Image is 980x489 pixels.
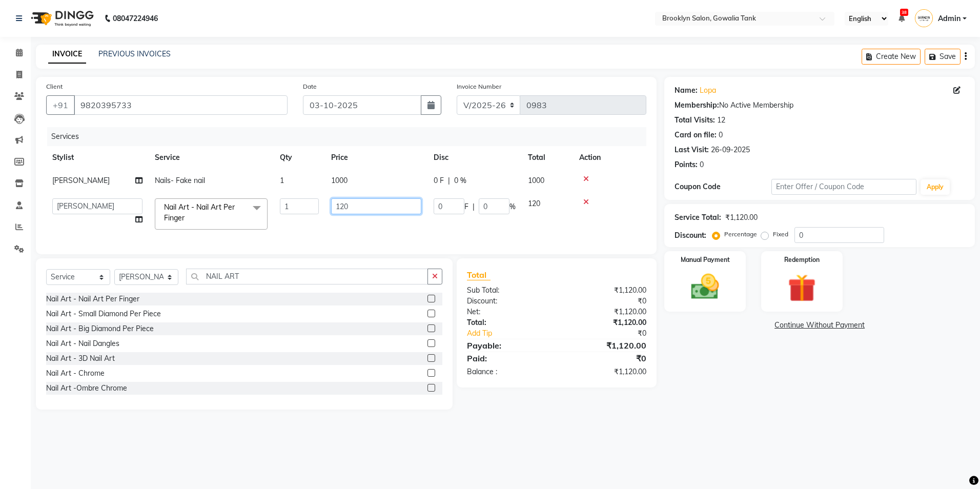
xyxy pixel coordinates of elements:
div: 0 [719,130,723,140]
th: Service [149,146,274,169]
div: Last Visit: [675,145,709,155]
div: ₹1,120.00 [557,339,654,352]
th: Qty [274,146,325,169]
span: 120 [528,199,540,208]
div: 26-09-2025 [711,145,750,155]
label: Redemption [784,255,820,264]
b: 08047224946 [113,4,158,33]
span: 0 F [434,175,444,186]
div: Sub Total: [459,285,557,296]
div: Nail Art - Nail Art Per Finger [46,294,139,304]
span: [PERSON_NAME] [52,176,110,185]
input: Search by Name/Mobile/Email/Code [74,95,288,115]
span: 38 [900,9,908,16]
div: Points: [675,159,698,170]
span: Nail Art - Nail Art Per Finger [164,202,235,222]
span: | [448,175,450,186]
button: Create New [862,49,921,65]
a: INVOICE [48,45,86,64]
div: 0 [700,159,704,170]
div: Coupon Code [675,181,771,192]
div: Discount: [675,230,706,241]
a: Lopa [700,85,716,96]
a: Continue Without Payment [666,320,973,331]
span: 1000 [331,176,348,185]
div: Discount: [459,296,557,307]
input: Enter Offer / Coupon Code [771,179,916,195]
th: Stylist [46,146,149,169]
div: Paid: [459,352,557,364]
div: Card on file: [675,130,717,140]
span: Admin [938,13,961,24]
input: Search or Scan [186,269,428,284]
img: Admin [915,9,933,27]
div: Nail Art - Chrome [46,368,105,379]
div: ₹1,120.00 [557,317,654,328]
div: Net: [459,307,557,317]
img: logo [26,4,96,33]
button: Apply [921,179,950,195]
div: ₹0 [557,296,654,307]
label: Client [46,82,63,91]
div: Nail Art - Big Diamond Per Piece [46,323,154,334]
div: Services [47,127,654,146]
div: Nail Art -Ombre Chrome [46,383,127,394]
div: Balance : [459,366,557,377]
div: Total: [459,317,557,328]
span: 0 % [454,175,466,186]
a: x [185,213,189,222]
img: _gift.svg [779,271,825,305]
div: Payable: [459,339,557,352]
div: Total Visits: [675,115,715,126]
button: +91 [46,95,75,115]
th: Disc [427,146,522,169]
div: ₹1,120.00 [557,307,654,317]
th: Price [325,146,427,169]
div: ₹1,120.00 [725,212,758,223]
div: Nail Art - Nail Dangles [46,338,119,349]
label: Invoice Number [457,82,501,91]
button: Save [925,49,961,65]
img: _cash.svg [682,271,728,303]
span: 1000 [528,176,544,185]
div: 12 [717,115,725,126]
span: 1 [280,176,284,185]
label: Percentage [724,230,757,239]
a: 38 [899,14,905,23]
div: Nail Art - 3D Nail Art [46,353,115,364]
div: ₹0 [557,352,654,364]
span: Nails- Fake nail [155,176,205,185]
label: Manual Payment [681,255,730,264]
div: Nail Art - Small Diamond Per Piece [46,309,161,319]
label: Fixed [773,230,788,239]
div: Service Total: [675,212,721,223]
span: Total [467,270,491,280]
div: Name: [675,85,698,96]
div: ₹1,120.00 [557,366,654,377]
div: Membership: [675,100,719,111]
span: % [509,201,516,212]
th: Action [573,146,646,169]
span: | [473,201,475,212]
a: Add Tip [459,328,573,339]
th: Total [522,146,573,169]
div: ₹1,120.00 [557,285,654,296]
span: F [464,201,468,212]
label: Date [303,82,317,91]
a: PREVIOUS INVOICES [98,49,171,58]
div: No Active Membership [675,100,965,111]
div: ₹0 [573,328,655,339]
